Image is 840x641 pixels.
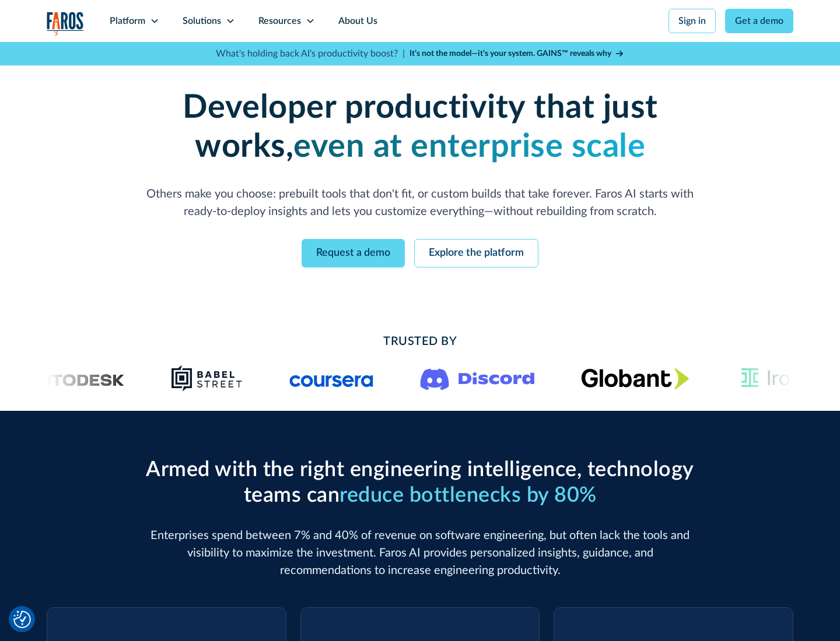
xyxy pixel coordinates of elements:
img: Revisit consent button [13,611,31,628]
div: Platform [110,14,145,28]
img: Logo of the online learning platform Coursera. [290,369,374,388]
div: Resources [258,14,301,28]
button: Cookie Settings [13,611,31,628]
strong: Developer productivity that just works, [183,91,658,163]
a: home [47,12,84,36]
a: Request a demo [302,239,405,267]
h2: Armed with the right engineering intelligence, technology teams can [140,457,700,508]
p: Enterprises spend between 7% and 40% of revenue on software engineering, but often lack the tools... [140,527,700,579]
div: Solutions [183,14,221,28]
img: Babel Street logo png [171,364,243,392]
p: Others make you choose: prebuilt tools that don't fit, or custom builds that take forever. Faros ... [140,185,700,220]
a: It’s not the model—it’s your system. GAINS™ reveals why [409,48,624,60]
img: Logo of the communication platform Discord. [421,366,535,390]
h2: Trusted By [140,333,700,350]
a: Explore the platform [414,239,538,267]
a: Sign in [668,9,716,33]
span: reduce bottlenecks by 80% [339,485,597,506]
a: Get a demo [725,9,793,33]
strong: even at enterprise scale [293,131,645,163]
strong: It’s not the model—it’s your system. GAINS™ reveals why [409,50,611,58]
img: Logo of the analytics and reporting company Faros. [47,12,84,36]
p: What's holding back AI's productivity boost? | [216,47,405,61]
img: Globant's logo [582,368,689,389]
